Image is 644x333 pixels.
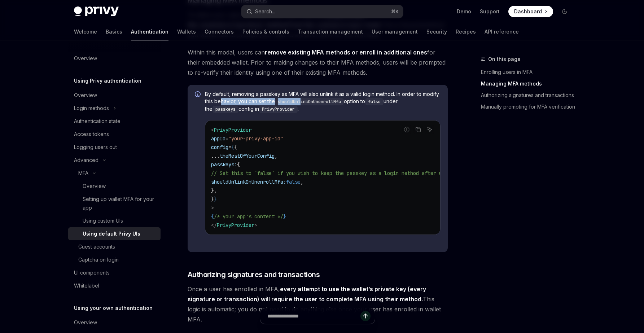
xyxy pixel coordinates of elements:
button: Ask AI [425,125,434,134]
button: Toggle dark mode [559,6,570,17]
strong: every attempt to use the wallet’s private key (every signature or transaction) will require the u... [188,285,426,303]
span: { [237,161,240,168]
a: Managing MFA methods [481,78,576,89]
span: Once a user has enrolled in MFA, This logic is automatic; you do not need to do anything else onc... [188,284,448,324]
button: Toggle MFA section [68,167,161,180]
a: Authorizing signatures and transactions [481,89,576,101]
a: Authentication [131,23,168,40]
span: , [301,179,303,185]
span: PrivyProvider [214,127,251,133]
a: Wallets [177,23,196,40]
span: = [225,135,228,142]
span: }, [211,187,217,194]
span: By default, removing a passkey as MFA will also unlink it as a valid login method. In order to mo... [205,91,441,113]
div: Using custom UIs [83,216,123,225]
button: Toggle Advanced section [68,154,161,167]
input: Ask a question... [267,308,360,324]
code: shouldUnlinkOnUnenrollMfa [275,98,344,105]
div: Access tokens [74,130,109,139]
span: </ [211,222,217,228]
div: Overview [74,54,97,63]
span: } [283,213,286,220]
a: Support [480,8,500,15]
a: Transaction management [298,23,363,40]
a: Overview [68,52,161,65]
div: Whitelabel [74,281,99,290]
span: ⌘ K [391,9,399,14]
span: > [254,222,257,228]
a: Setting up wallet MFA for your app [68,193,161,214]
span: theRestOfYourConfig [220,153,275,159]
div: Using default Privy UIs [83,229,140,238]
span: appId [211,135,225,142]
span: shouldUnlinkOnUnenrollMfa: [211,179,286,185]
span: Authorizing signatures and transactions [188,270,320,280]
a: Using default Privy UIs [68,227,161,240]
a: Manually prompting for MFA verification [481,101,576,113]
div: Login methods [74,104,109,113]
span: passkeys: [211,161,237,168]
a: Logging users out [68,141,161,154]
span: { [231,144,234,150]
div: Authentication state [74,117,121,126]
svg: Info [195,91,202,98]
button: Toggle Login methods section [68,102,161,115]
a: Overview [68,316,161,329]
h5: Using your own authentication [74,304,153,312]
a: Basics [106,23,122,40]
span: = [228,144,231,150]
div: Overview [83,182,106,190]
a: User management [372,23,418,40]
button: Copy the contents from the code block [413,125,423,134]
a: Guest accounts [68,240,161,253]
div: Setting up wallet MFA for your app [83,195,156,212]
a: Policies & controls [242,23,289,40]
span: PrivyProvider [217,222,254,228]
span: < [211,127,214,133]
a: Demo [457,8,471,15]
a: Captcha on login [68,253,161,266]
div: Logging users out [74,143,117,152]
div: UI components [74,268,110,277]
a: Security [426,23,447,40]
span: "your-privy-app-id" [228,135,283,142]
h5: Using Privy authentication [74,76,141,85]
span: } [211,196,214,202]
code: PrivyProvider [259,106,298,113]
div: Overview [74,318,97,327]
button: Report incorrect code [402,125,411,134]
a: API reference [485,23,519,40]
strong: remove existing MFA methods or enroll in additional ones [265,49,427,56]
a: Whitelabel [68,279,161,292]
div: Overview [74,91,97,100]
a: Authentication state [68,115,161,128]
div: Guest accounts [78,242,115,251]
code: false [365,98,384,105]
a: Enrolling users in MFA [481,66,576,78]
div: Advanced [74,156,98,165]
a: Overview [68,180,161,193]
a: Welcome [74,23,97,40]
span: On this page [488,55,521,63]
a: Overview [68,89,161,102]
a: Dashboard [508,6,553,17]
a: Recipes [456,23,476,40]
span: config [211,144,228,150]
div: Captcha on login [78,255,119,264]
span: , [275,153,277,159]
span: ... [211,153,220,159]
span: } [214,196,217,202]
span: Dashboard [514,8,542,15]
button: Open search [241,5,403,18]
span: // Set this to `false` if you wish to keep the passkey as a login method after unenrolling from MFA. [211,170,500,176]
button: Send message [360,311,371,321]
img: dark logo [74,6,119,17]
span: > [211,205,214,211]
a: Using custom UIs [68,214,161,227]
span: { [234,144,237,150]
div: MFA [78,169,88,178]
div: Search... [255,7,275,16]
span: Within this modal, users can for their embedded wallet. Prior to making changes to their MFA meth... [188,47,448,78]
span: { [211,213,214,220]
a: UI components [68,266,161,279]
